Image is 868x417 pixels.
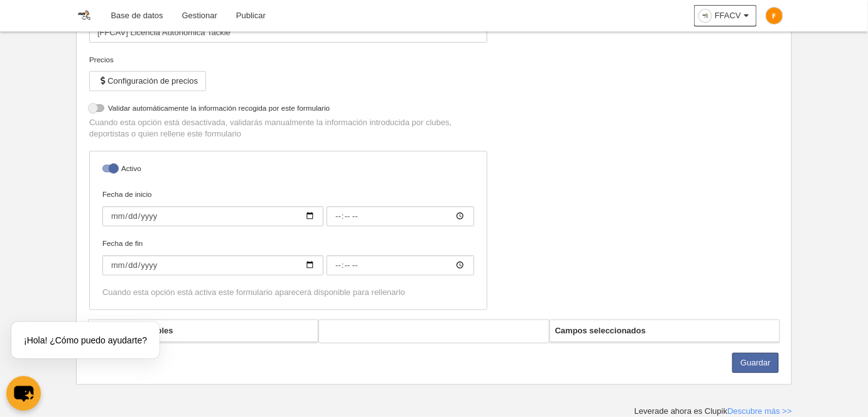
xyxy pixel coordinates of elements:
[727,406,792,416] a: Descubre más >>
[102,189,474,226] label: Fecha de inicio
[699,9,712,22] img: OaxFSPqjjAlS.30x30.jpg
[11,322,160,359] div: ¡Hola! ¿Cómo puedo ayudarte?
[89,71,206,91] button: Configuración de precios
[6,376,41,411] button: chat-button
[732,353,779,373] button: Guardar
[550,320,780,342] th: Campos seleccionados
[89,320,318,342] th: Campos disponibles
[89,54,487,65] div: Precios
[634,406,792,417] div: Leverade ahora es Clupik
[77,8,92,23] img: FFACV
[89,23,487,43] input: Nombre
[102,206,323,226] input: Fecha de inicio
[766,8,783,24] img: c2l6ZT0zMHgzMCZmcz05JnRleHQ9RiZiZz1mYjhjMDA%3D.png
[102,163,474,177] label: Activo
[327,255,474,275] input: Fecha de fin
[715,9,741,22] span: FFACV
[327,206,474,226] input: Fecha de inicio
[89,117,487,140] p: Cuando esta opción está desactivada, validarás manualmente la información introducida por clubes,...
[102,255,323,275] input: Fecha de fin
[102,287,474,298] div: Cuando esta opción está activa este formulario aparecerá disponible para rellenarlo
[102,238,474,275] label: Fecha de fin
[89,103,487,117] label: Validar automáticamente la información recogida por este formulario
[694,5,757,26] a: FFACV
